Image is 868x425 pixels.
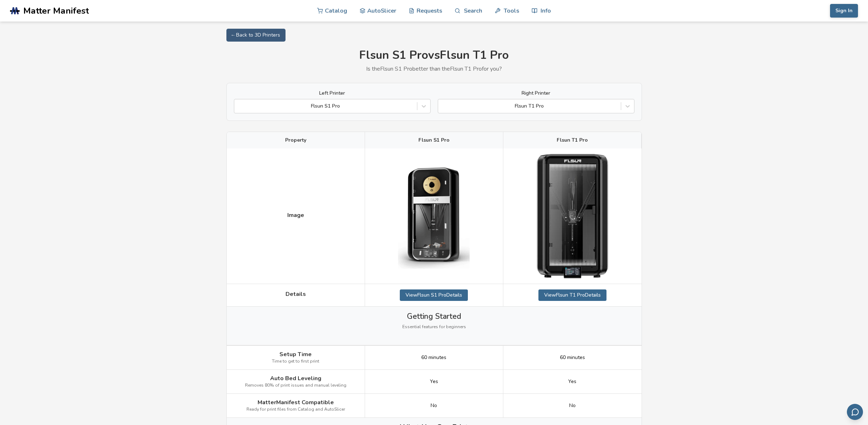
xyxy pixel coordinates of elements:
[279,351,312,358] span: Setup Time
[234,90,431,96] label: Left Printer
[270,375,321,382] span: Auto Bed Leveling
[246,407,345,412] span: Ready for print files from Catalog and AutoSlicer
[287,212,304,218] span: Image
[286,291,306,297] span: Details
[847,404,863,420] button: Send feedback via email
[226,49,642,62] h1: Flsun S1 Pro vs Flsun T1 Pro
[557,137,588,143] span: Flsun T1 Pro
[400,289,468,301] a: ViewFlsun S1 ProDetails
[830,4,858,18] button: Sign In
[272,359,319,364] span: Time to get to first print
[226,66,642,72] p: Is the Flsun S1 Pro better than the Flsun T1 Pro for you?
[407,312,461,321] span: Getting Started
[245,383,346,388] span: Removes 80% of print issues and manual leveling
[537,154,608,278] img: Flsun T1 Pro
[560,355,585,360] span: 60 minutes
[238,103,239,109] input: Flsun S1 Pro
[430,379,438,384] span: Yes
[442,103,443,109] input: Flsun T1 Pro
[226,29,286,42] a: ← Back to 3D Printers
[568,379,576,384] span: Yes
[569,403,576,409] span: No
[438,90,634,96] label: Right Printer
[258,399,334,406] span: MatterManifest Compatible
[23,6,89,16] span: Matter Manifest
[421,355,446,360] span: 60 minutes
[398,164,470,269] img: Flsun S1 Pro
[431,403,437,409] span: No
[538,289,606,301] a: ViewFlsun T1 ProDetails
[285,137,306,143] span: Property
[418,137,450,143] span: Flsun S1 Pro
[402,325,466,330] span: Essential features for beginners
